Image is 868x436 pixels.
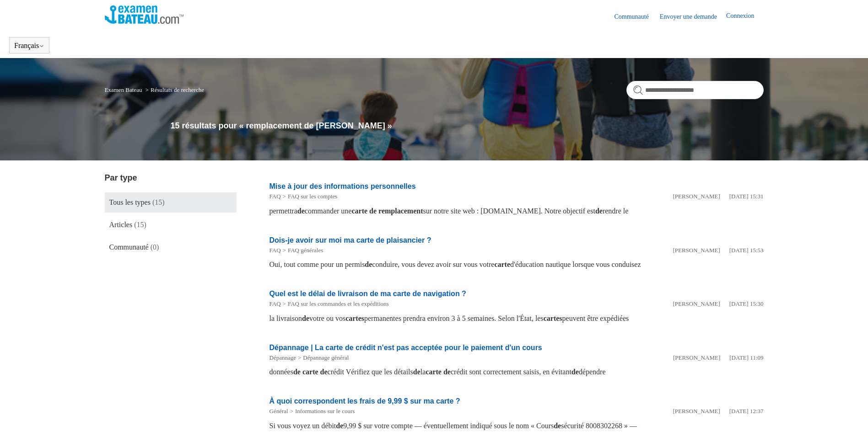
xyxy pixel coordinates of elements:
a: Connexion [726,11,763,22]
a: Dépannage général [303,354,349,361]
em: de [320,368,328,376]
time: 07/05/2025 15:30 [729,300,764,307]
div: données crédit Vérifiez que les détails la crédit sont correctement saisis, en évitant dépendre [270,367,764,378]
em: de [595,207,603,215]
em: de [554,422,561,430]
a: FAQ [270,193,281,200]
a: Dépannage [270,354,296,361]
a: FAQ [270,300,281,307]
a: Général [270,408,288,415]
li: Informations sur le cours [288,407,355,416]
em: de [297,207,305,215]
a: Informations sur le cours [295,408,355,415]
time: 07/05/2025 15:53 [729,247,764,254]
h3: Par type [105,172,237,184]
a: Articles (15) [105,215,237,235]
a: À quoi correspondent les frais de 9,99 $ sur ma carte ? [270,397,460,405]
li: Examen Bateau [105,86,144,93]
em: carte [302,368,318,376]
em: cartes [544,314,562,322]
a: Envoyer une demande [660,12,726,21]
a: Communauté [614,12,658,21]
div: permettra commander une sur notre site web : [DOMAIN_NAME]. Notre objectif est rendre le [270,206,764,217]
li: Dépannage général [296,353,349,362]
a: Dois-je avoir sur moi ma carte de plaisancier ? [270,236,431,244]
img: Page d’accueil du Centre d’aide Examen Bateau [105,5,184,24]
li: FAQ générales [281,246,323,255]
div: Oui, tout comme pour un permis conduire, vous devez avoir sur vous votre d'éducation nautique lor... [270,259,764,270]
li: FAQ sur les commandes et les expéditions [281,299,389,308]
h1: 15 résultats pour « remplacement de [PERSON_NAME] » [171,120,764,132]
span: Communauté [109,243,149,251]
button: Français [14,42,44,50]
li: Général [270,407,288,416]
li: [PERSON_NAME] [673,246,720,255]
em: carte [494,261,510,268]
time: 07/05/2025 15:31 [729,193,764,200]
em: de [571,368,579,376]
li: FAQ [270,246,281,255]
li: FAQ [270,299,281,308]
a: FAQ [270,247,281,254]
span: (0) [151,243,159,251]
span: (15) [152,198,165,206]
a: FAQ générales [288,247,323,254]
a: Communauté (0) [105,237,237,257]
span: Tous les types [109,198,151,206]
em: de [443,368,451,376]
li: Dépannage [270,353,296,362]
input: Rechercher [626,81,764,99]
em: carte [351,207,367,215]
em: de [369,207,377,215]
li: [PERSON_NAME] [673,353,720,362]
time: 07/05/2025 12:37 [729,408,764,415]
a: Tous les types (15) [105,192,237,213]
div: la livraison votre ou vos permanentes prendra environ 3 à 5 semaines. Selon l'État, les peuvent ê... [270,313,764,324]
a: Mise à jour des informations personnelles [270,182,416,190]
em: de [336,422,343,430]
li: [PERSON_NAME] [673,299,720,308]
em: remplacement [378,207,423,215]
li: [PERSON_NAME] [673,407,720,416]
a: FAQ sur les commandes et les expéditions [288,300,389,307]
li: FAQ sur les comptes [281,192,338,201]
em: de [302,314,309,322]
em: de [413,368,421,376]
em: de [293,368,301,376]
em: carte [426,368,442,376]
li: Résultats de recherche [144,86,204,93]
li: FAQ [270,192,281,201]
a: Quel est le délai de livraison de ma carte de navigation ? [270,290,466,298]
a: FAQ sur les comptes [288,193,337,200]
li: [PERSON_NAME] [673,192,720,201]
em: cartes [345,314,364,322]
a: Examen Bateau [105,86,142,93]
time: 08/05/2025 11:09 [729,354,763,361]
div: Si vous voyez un débit 9,99 $ sur votre compte — éventuellement indiqué sous le nom « Cours sécur... [270,420,764,431]
span: (15) [134,221,146,229]
span: Articles [109,221,133,229]
em: de [365,261,372,268]
a: Dépannage | La carte de crédit n'est pas acceptée pour le paiement d'un cours [270,344,542,351]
